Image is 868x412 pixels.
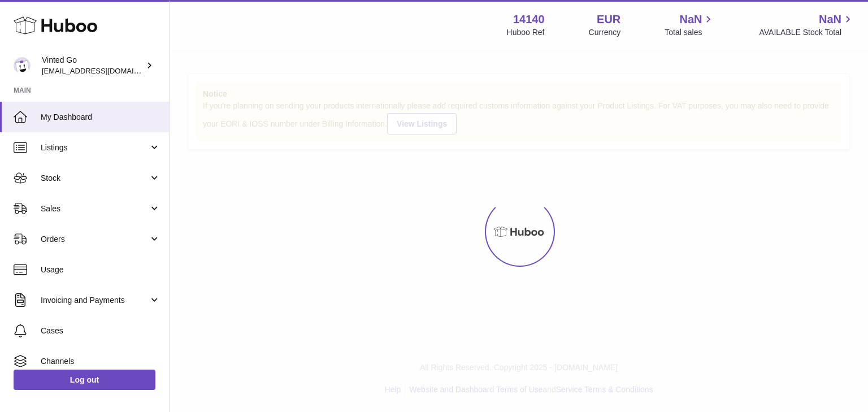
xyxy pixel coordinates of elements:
[679,12,702,27] span: NaN
[513,12,545,27] strong: 14140
[41,203,149,214] span: Sales
[819,12,841,27] span: NaN
[507,27,545,38] div: Huboo Ref
[42,66,166,75] span: [EMAIL_ADDRESS][DOMAIN_NAME]
[41,295,149,306] span: Invoicing and Payments
[41,264,160,275] span: Usage
[759,27,854,38] span: AVAILABLE Stock Total
[41,234,149,245] span: Orders
[665,27,715,38] span: Total sales
[14,370,155,390] a: Log out
[41,326,160,336] span: Cases
[41,112,160,123] span: My Dashboard
[597,12,620,27] strong: EUR
[665,12,715,38] a: NaN Total sales
[41,142,149,153] span: Listings
[42,55,144,76] div: Vinted Go
[759,12,854,38] a: NaN AVAILABLE Stock Total
[41,356,160,367] span: Channels
[589,27,621,38] div: Currency
[41,173,149,184] span: Stock
[14,57,31,74] img: internalAdmin-14140@internal.huboo.com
